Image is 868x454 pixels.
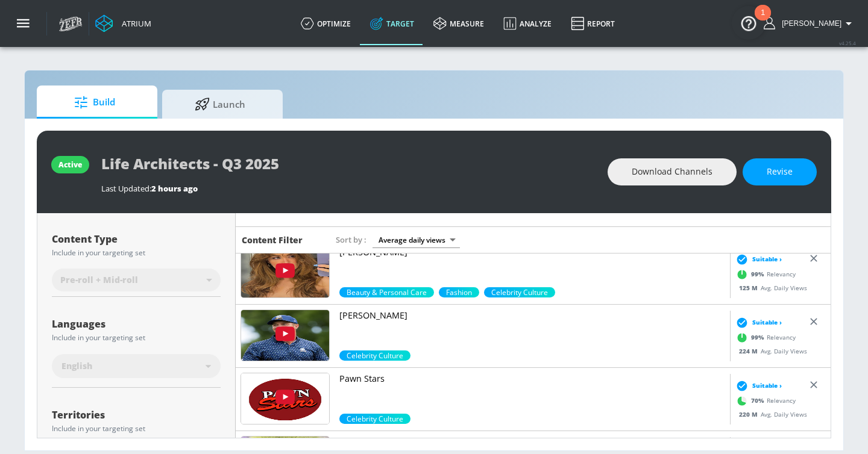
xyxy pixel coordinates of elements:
span: Sort by [336,234,366,245]
span: Fashion [439,287,479,297]
a: optimize [291,2,360,45]
span: Suitable › [752,381,782,390]
span: Celebrity Culture [339,414,410,424]
span: Build [49,88,140,117]
span: 99 % [751,270,767,279]
span: Revise [767,164,793,179]
button: Open Resource Center, 1 new notification [732,6,766,40]
div: Relevancy [733,328,796,346]
div: Relevancy [733,391,796,409]
img: UUmyjVwYZbp5YPYTUyeopO2g [241,373,329,424]
div: Last Updated: [101,183,596,194]
button: Revise [743,158,817,185]
a: Target [360,2,424,45]
div: Average daily views [373,232,460,248]
div: active [58,160,82,170]
div: Include in your targeting set [52,425,221,432]
span: 220 M [739,409,761,418]
span: 70 % [751,396,767,405]
a: Analyze [494,2,561,45]
p: Vanillamace [339,436,725,448]
div: 90.0% [439,287,479,297]
div: 75.2% [484,287,555,297]
img: UUKX8qlNu2v4m0bCkhd7jicA [241,247,329,297]
span: Suitable › [752,318,782,327]
div: Territories [52,410,221,420]
span: Download Channels [632,164,712,179]
a: Report [561,2,624,45]
div: Suitable › [733,253,782,265]
a: measure [424,2,494,45]
span: v 4.25.4 [839,40,856,46]
div: Include in your targeting set [52,249,221,257]
span: Celebrity Culture [484,287,555,297]
span: 2 hours ago [151,183,198,194]
div: Atrium [117,18,151,29]
div: Languages [52,319,221,329]
a: Pawn Stars [339,373,725,414]
p: [PERSON_NAME] [339,309,725,322]
div: Include in your targeting set [52,334,221,341]
img: UUCxF55adGXOscJ3L8qdKnrQ [241,310,329,361]
span: login as: casey.cohen@zefr.com [777,19,841,28]
div: Suitable › [733,316,782,328]
a: [PERSON_NAME] [339,309,725,350]
div: Avg. Daily Views [733,283,807,292]
p: [PERSON_NAME] [339,246,725,258]
div: Avg. Daily Views [733,409,807,418]
span: Suitable › [752,255,782,264]
span: Celebrity Culture [339,350,410,361]
div: English [52,354,221,378]
span: 125 M [739,283,761,291]
div: Content Type [52,234,221,244]
div: 99.0% [339,287,434,297]
span: English [61,360,92,372]
span: 224 M [739,346,761,355]
span: Beauty & Personal Care [339,287,434,297]
a: [PERSON_NAME] [339,246,725,287]
button: Download Channels [608,158,737,185]
span: 99 % [751,333,767,342]
span: Launch [174,90,266,119]
div: 70.0% [339,414,410,424]
div: Relevancy [733,265,796,283]
span: Pre-roll + Mid-roll [60,274,138,286]
div: Suitable › [733,379,782,391]
h6: Content Filter [242,234,303,246]
div: 99.0% [339,350,410,361]
div: Avg. Daily Views [733,346,807,355]
button: [PERSON_NAME] [764,16,856,31]
div: 1 [761,13,765,28]
p: Pawn Stars [339,373,725,385]
a: Atrium [95,14,151,33]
